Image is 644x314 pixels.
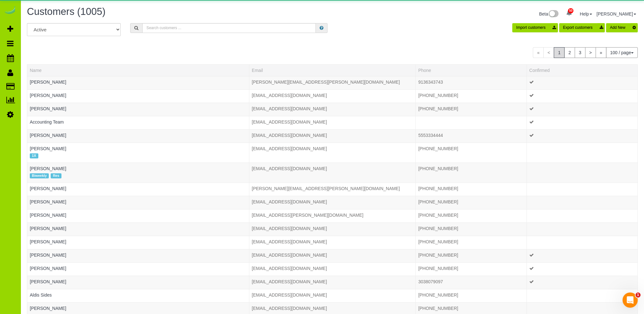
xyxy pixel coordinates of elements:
[416,209,526,223] td: Phone
[27,223,249,236] td: Name
[27,143,249,163] td: Name
[30,245,246,247] div: Tags
[533,47,638,58] nav: Pagination navigation
[416,276,526,289] td: Phone
[30,133,66,138] a: [PERSON_NAME]
[596,11,636,16] a: [PERSON_NAME]
[526,143,637,163] td: Confirmed
[30,218,246,220] div: Tags
[416,236,526,249] td: Phone
[30,152,246,160] div: Tags
[30,173,49,178] span: Biweekly
[27,183,249,196] td: Name
[30,226,66,231] a: [PERSON_NAME]
[30,172,246,180] div: Tags
[526,103,637,116] td: Confirmed
[27,76,249,89] td: Name
[416,143,526,163] td: Phone
[249,163,416,183] td: Email
[416,196,526,209] td: Phone
[554,47,564,58] span: 1
[606,23,638,32] button: Add New
[533,47,544,58] span: «
[249,103,416,116] td: Email
[30,311,246,313] div: Tags
[249,276,416,289] td: Email
[526,183,637,196] td: Confirmed
[564,47,575,58] a: 2
[30,285,246,286] div: Tags
[416,89,526,103] td: Phone
[27,89,249,103] td: Name
[27,163,249,183] td: Name
[249,223,416,236] td: Email
[27,64,249,76] th: Name
[596,47,606,58] a: »
[30,266,66,271] a: [PERSON_NAME]
[563,6,575,20] a: 50
[30,192,246,193] div: Tags
[512,23,558,32] button: Import customers
[30,85,246,87] div: Tags
[142,23,316,33] input: Search customers ...
[543,47,554,58] span: <
[416,263,526,276] td: Phone
[30,292,52,298] a: Aldis Sides
[635,292,641,298] span: 1
[30,106,66,111] a: [PERSON_NAME]
[585,47,596,58] a: >
[30,166,66,171] a: [PERSON_NAME]
[27,276,249,289] td: Name
[249,76,416,89] td: Email
[526,116,637,129] td: Confirmed
[30,239,66,244] a: [PERSON_NAME]
[526,236,637,249] td: Confirmed
[249,236,416,249] td: Email
[416,64,526,76] th: Phone
[526,263,637,276] td: Confirmed
[249,183,416,196] td: Email
[249,209,416,223] td: Email
[575,47,585,58] a: 3
[416,116,526,129] td: Phone
[30,258,246,260] div: Tags
[4,6,16,15] img: Automaid Logo
[416,76,526,89] td: Phone
[606,47,638,58] button: 100 / page
[580,11,592,16] a: Help
[27,249,249,263] td: Name
[526,249,637,263] td: Confirmed
[27,209,249,223] td: Name
[249,129,416,143] td: Email
[30,298,246,300] div: Tags
[526,196,637,209] td: Confirmed
[539,11,559,16] a: Beta
[30,80,66,85] a: [PERSON_NAME]
[416,289,526,303] td: Phone
[526,276,637,289] td: Confirmed
[30,99,246,100] div: Tags
[249,116,416,129] td: Email
[27,289,249,303] td: Name
[526,64,637,76] th: Confirmed
[30,146,66,151] a: [PERSON_NAME]
[249,263,416,276] td: Email
[30,253,66,258] a: [PERSON_NAME]
[526,163,637,183] td: Confirmed
[30,272,246,273] div: Tags
[51,173,61,178] span: Res
[548,10,558,18] img: New interface
[30,213,66,218] a: [PERSON_NAME]
[249,289,416,303] td: Email
[416,223,526,236] td: Phone
[249,64,416,76] th: Email
[526,289,637,303] td: Confirmed
[30,279,66,284] a: [PERSON_NAME]
[526,209,637,223] td: Confirmed
[27,103,249,116] td: Name
[30,112,246,113] div: Tags
[27,196,249,209] td: Name
[526,89,637,103] td: Confirmed
[27,116,249,129] td: Name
